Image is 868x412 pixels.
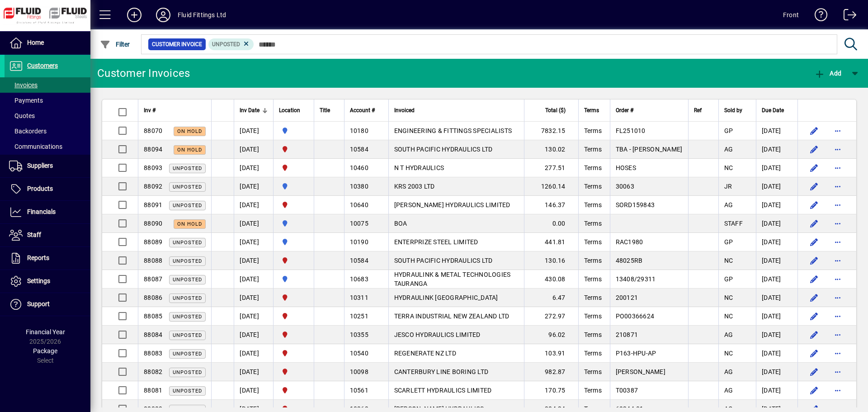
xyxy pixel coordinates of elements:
span: Unposted [173,295,202,301]
button: Edit [807,179,821,194]
span: 88094 [144,146,162,153]
span: CHRISTCHURCH [279,293,308,303]
td: 130.16 [524,251,578,270]
a: Staff [5,224,90,246]
td: 272.97 [524,307,578,326]
span: [PERSON_NAME] [616,368,665,375]
span: NC [724,257,733,264]
span: Staff [27,231,41,238]
td: [DATE] [234,177,273,196]
span: 88092 [144,183,162,190]
span: TERRA INDUSTRIAL NEW ZEALAND LTD [394,313,509,320]
span: ENTERPRIZE STEEL LIMITED [394,238,478,246]
span: STAFF [724,220,743,227]
span: Customer Invoice [152,40,202,49]
span: Terms [584,164,602,171]
span: Home [27,39,44,46]
button: Add [812,65,844,81]
span: Add [814,70,841,77]
td: [DATE] [234,159,273,177]
span: 10561 [350,387,368,394]
span: Settings [27,277,50,284]
span: Terms [584,331,602,338]
span: 10311 [350,294,368,301]
a: Invoices [5,77,90,93]
td: [DATE] [234,344,273,363]
span: 88081 [144,387,162,394]
span: 88091 [144,201,162,208]
td: [DATE] [756,270,797,289]
td: [DATE] [756,140,797,159]
div: Total ($) [530,105,574,115]
div: Location [279,105,308,115]
span: SORD159843 [616,201,655,208]
span: Customers [27,62,58,69]
span: AUCKLAND [279,274,308,284]
td: 146.37 [524,196,578,214]
span: TBA - [PERSON_NAME] [616,146,683,153]
span: 10098 [350,368,368,375]
td: 982.87 [524,363,578,381]
span: HOSES [616,164,636,171]
span: Unposted [173,184,202,190]
td: [DATE] [234,363,273,381]
span: 88084 [144,331,162,338]
button: Edit [807,142,821,156]
span: Communications [9,143,62,150]
a: Suppliers [5,155,90,177]
span: 88090 [144,220,162,227]
button: Edit [807,216,821,231]
td: 103.91 [524,344,578,363]
span: 88082 [144,368,162,375]
span: HYDRAULINK [GEOGRAPHIC_DATA] [394,294,498,301]
a: Quotes [5,108,90,123]
a: Reports [5,247,90,270]
span: 13408/29311 [616,275,656,283]
td: [DATE] [234,196,273,214]
td: [DATE] [756,289,797,307]
a: Financials [5,201,90,223]
span: Unposted [173,314,202,320]
td: 96.02 [524,326,578,344]
span: NC [724,313,733,320]
span: PO00366624 [616,313,655,320]
button: More options [830,235,845,249]
div: Front [783,8,799,22]
mat-chip: Customer Invoice Status: Unposted [208,38,254,50]
td: [DATE] [234,233,273,251]
span: CANTERBURY LINE BORING LTD [394,368,489,375]
span: Unposted [173,351,202,357]
span: Unposted [173,369,202,375]
td: [DATE] [756,363,797,381]
span: AG [724,201,733,208]
span: AG [724,146,733,153]
span: 210871 [616,331,638,338]
div: Fluid Fittings Ltd [178,8,226,22]
button: Edit [807,253,821,268]
a: Logout [837,2,857,31]
td: [DATE] [234,326,273,344]
span: Due Date [762,105,784,115]
span: Unposted [173,277,202,283]
td: 430.08 [524,270,578,289]
span: 10075 [350,220,368,227]
span: FL251010 [616,127,646,134]
button: More options [830,383,845,398]
span: SOUTH PACIFIC HYDRAULICS LTD [394,257,493,264]
span: NC [724,164,733,171]
span: CHRISTCHURCH [279,163,308,173]
span: 10460 [350,164,368,171]
span: 200121 [616,294,638,301]
button: More options [830,290,845,305]
span: 10355 [350,331,368,338]
a: Settings [5,270,90,293]
span: CHRISTCHURCH [279,144,308,154]
td: [DATE] [234,251,273,270]
td: [DATE] [234,307,273,326]
span: Order # [616,105,633,115]
span: Inv Date [240,105,259,115]
span: Terms [584,275,602,283]
span: Terms [584,105,599,115]
td: [DATE] [756,344,797,363]
span: 30063 [616,183,634,190]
